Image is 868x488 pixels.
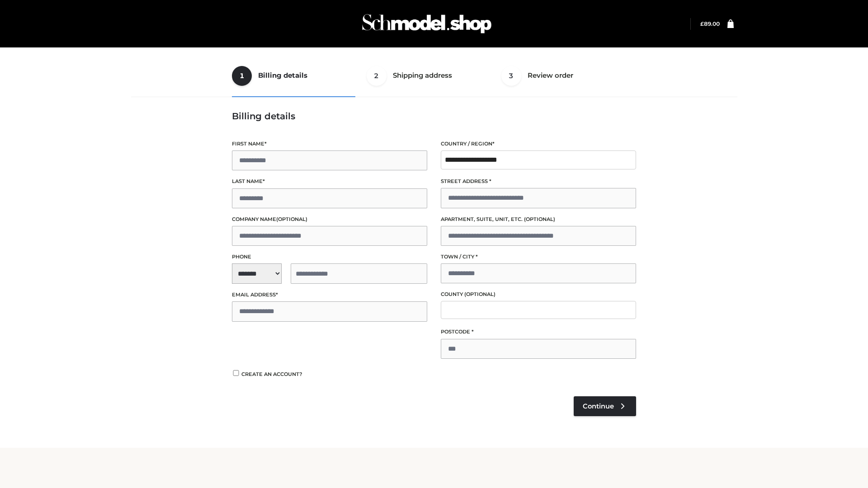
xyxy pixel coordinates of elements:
[700,20,704,27] span: £
[524,216,555,222] span: (optional)
[232,291,427,299] label: Email address
[441,140,636,148] label: Country / Region
[232,253,427,261] label: Phone
[232,111,636,122] h3: Billing details
[276,216,307,222] span: (optional)
[464,291,495,297] span: (optional)
[574,396,636,416] a: Continue
[441,328,636,336] label: Postcode
[700,20,720,27] a: £89.00
[700,20,720,27] bdi: 89.00
[232,177,427,186] label: Last name
[583,402,614,410] span: Continue
[441,290,636,299] label: County
[441,253,636,261] label: Town / City
[241,371,302,377] span: Create an account?
[441,215,636,224] label: Apartment, suite, unit, etc.
[232,370,240,376] input: Create an account?
[232,140,427,148] label: First name
[359,6,495,42] img: Schmodel Admin 964
[232,215,427,224] label: Company name
[441,177,636,186] label: Street address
